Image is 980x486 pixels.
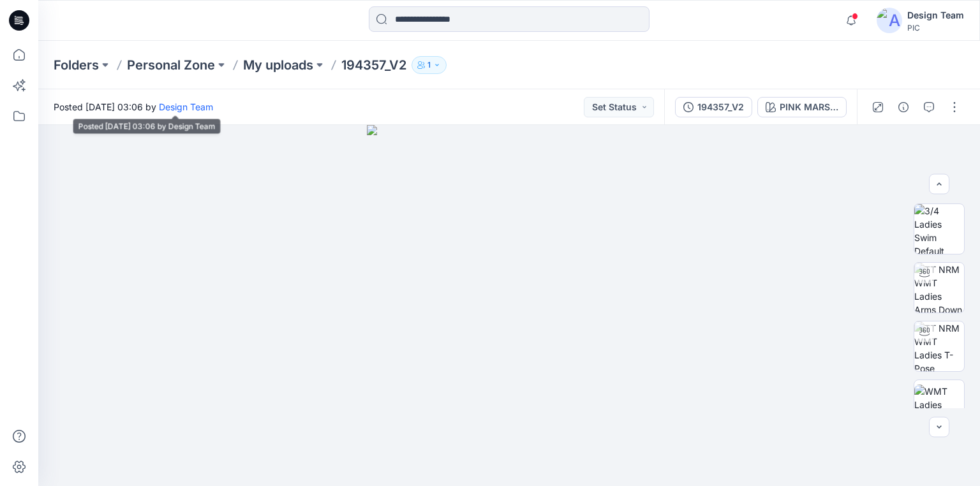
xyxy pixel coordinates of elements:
[780,100,838,114] div: PINK MARSHMALLOW
[893,97,914,117] button: Details
[877,8,902,33] img: avatar
[914,204,964,254] img: 3/4 Ladies Swim Default
[675,97,752,117] button: 194357_V2
[907,8,964,23] div: Design Team
[54,56,99,74] a: Folders
[54,100,213,114] span: Posted [DATE] 03:06 by
[243,56,313,74] a: My uploads
[757,97,847,117] button: PINK MARSHMALLOW
[914,263,964,313] img: TT NRM WMT Ladies Arms Down
[412,56,447,74] button: 1
[127,56,215,74] a: Personal Zone
[427,58,431,72] p: 1
[367,125,651,486] img: eyJhbGciOiJIUzI1NiIsImtpZCI6IjAiLCJzbHQiOiJzZXMiLCJ0eXAiOiJKV1QifQ.eyJkYXRhIjp7InR5cGUiOiJzdG9yYW...
[914,385,964,425] img: WMT Ladies Swim Front
[914,321,964,371] img: TT NRM WMT Ladies T-Pose
[341,56,406,74] p: 194357_V2
[907,23,964,33] div: PIC
[159,101,213,112] a: Design Team
[697,100,744,114] div: 194357_V2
